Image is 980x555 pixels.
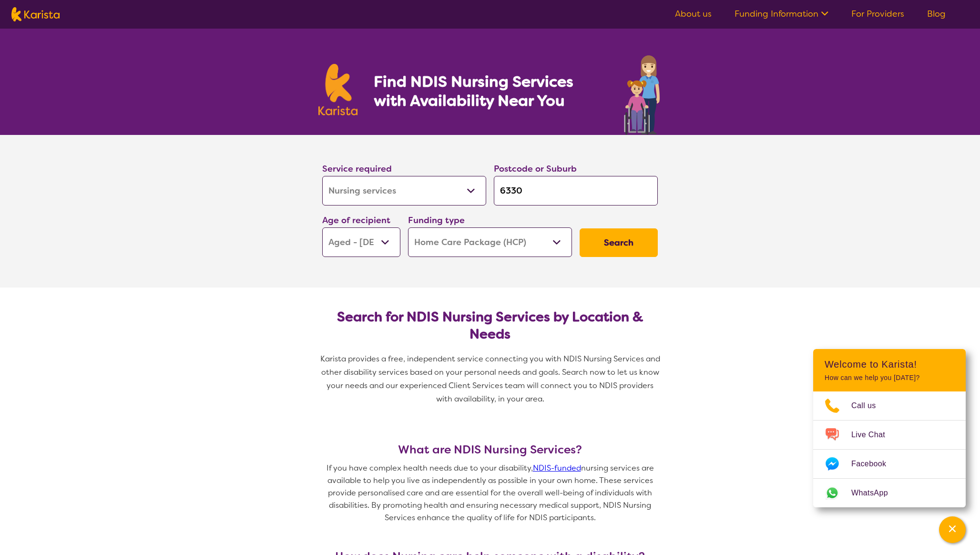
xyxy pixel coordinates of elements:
[374,72,592,110] h1: Find NDIS Nursing Services with Availability Near You
[939,516,966,543] button: Channel Menu
[322,163,392,175] label: Service required
[813,349,966,507] div: Channel Menu
[580,228,658,257] button: Search
[408,215,465,226] label: Funding type
[11,7,60,21] img: Karista logo
[494,176,658,206] input: Type
[851,428,897,442] span: Live Chat
[851,8,904,20] a: For Providers
[494,163,577,175] label: Postcode or Suburb
[675,8,712,20] a: About us
[318,462,662,524] p: If you have complex health needs due to your disability, nursing services are available to help y...
[851,399,888,413] span: Call us
[851,457,898,471] span: Facebook
[825,374,954,382] p: How can we help you [DATE]?
[318,64,357,115] img: Karista logo
[330,308,650,343] h2: Search for NDIS Nursing Services by Location & Needs
[813,479,966,507] a: Web link opens in a new tab.
[825,359,954,370] h2: Welcome to Karista!
[318,443,662,456] h3: What are NDIS Nursing Services?
[322,215,390,226] label: Age of recipient
[813,391,966,507] ul: Choose channel
[851,486,899,500] span: WhatsApp
[735,8,828,20] a: Funding Information
[533,463,581,473] a: NDIS-funded
[927,8,946,20] a: Blog
[320,354,662,404] span: Karista provides a free, independent service connecting you with NDIS Nursing Services and other ...
[622,51,662,135] img: nursing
